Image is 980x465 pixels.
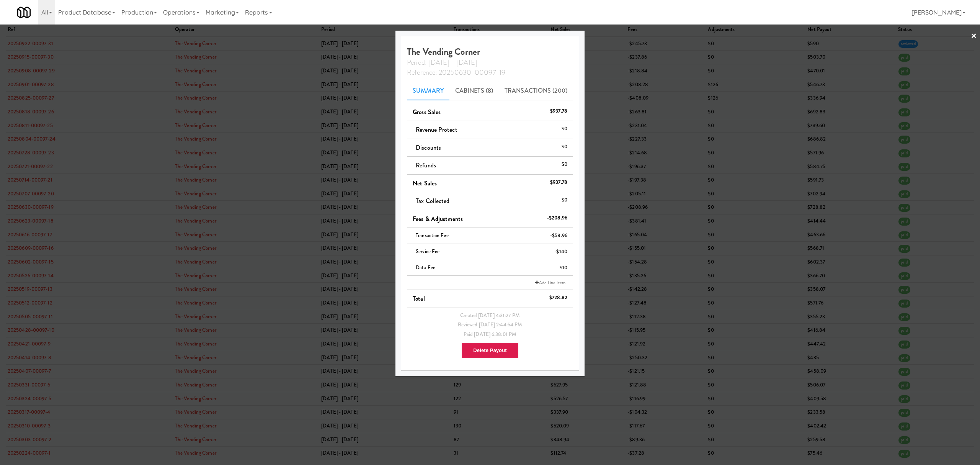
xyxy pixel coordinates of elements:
span: Data Fee [416,264,435,271]
div: -$140 [554,247,567,257]
span: Period: [DATE] - [DATE] [407,57,477,67]
h4: The Vending Corner [407,47,573,77]
div: $0 [562,195,567,205]
div: Paid [DATE] 6:38:01 PM [413,330,567,339]
li: Data Fee-$10 [407,260,573,276]
span: Reference: 20250630-00097-19 [407,67,505,77]
span: Total [413,294,425,303]
img: Micromart [17,6,31,19]
a: Summary [407,81,449,100]
span: Revenue Protect [416,125,457,134]
a: Add Line Item [533,279,567,287]
div: $728.82 [549,293,567,303]
span: Service Fee [416,248,439,255]
a: Cabinets (8) [449,81,499,100]
span: Net Sales [413,179,437,188]
span: Fees & Adjustments [413,214,463,223]
div: -$58.96 [550,231,567,241]
div: -$10 [557,263,567,273]
a: × [971,25,977,48]
span: Tax Collected [416,196,449,205]
div: $937.78 [550,106,567,116]
span: Transaction Fee [416,232,449,239]
div: Reviewed [DATE] 2:44:54 PM [413,320,567,330]
div: Created [DATE] 4:31:27 PM [413,311,567,321]
div: $0 [562,124,567,134]
div: $0 [562,160,567,169]
li: Transaction Fee-$58.96 [407,228,573,244]
div: -$208.96 [547,213,567,223]
a: Transactions (200) [499,81,573,100]
button: Delete Payout [461,342,518,359]
span: Gross Sales [413,108,441,116]
div: $937.78 [550,178,567,187]
li: Service Fee-$140 [407,244,573,260]
span: Discounts [416,143,441,152]
span: Refunds [416,161,436,170]
div: $0 [562,142,567,152]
